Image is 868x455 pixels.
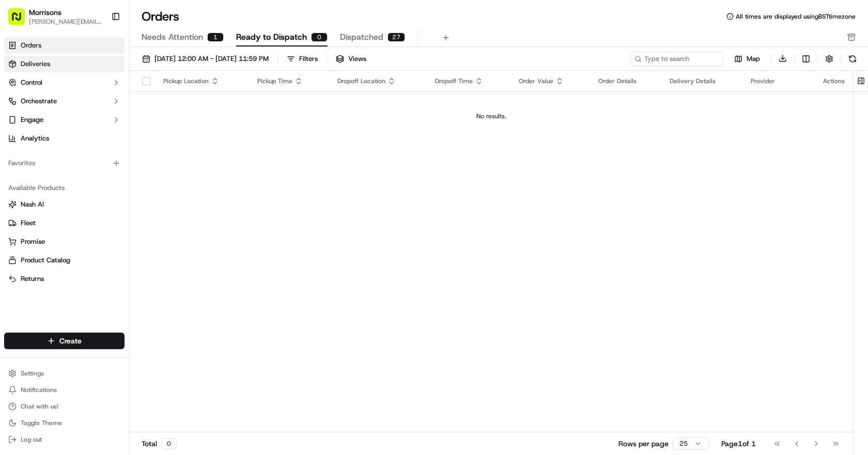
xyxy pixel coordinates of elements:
div: Delivery Details [670,77,734,85]
img: 1736555255976-a54dd68f-1ca7-489b-9aae-adbdc363a1c4 [10,99,29,117]
p: Rows per page [618,438,669,449]
div: No results. [133,112,849,120]
span: Dispatched [340,31,383,43]
button: Control [4,74,125,91]
span: Orders [21,41,41,50]
a: Deliveries [4,56,125,72]
button: Log out [4,432,125,447]
div: Dropoff Time [435,77,502,85]
span: Engage [21,115,43,124]
span: Analytics [21,134,49,143]
a: Orders [4,37,125,54]
a: Powered byPylon [73,175,125,183]
span: Chat with us! [21,402,58,411]
span: Deliveries [21,59,50,69]
a: Fleet [8,218,120,228]
button: [DATE] 12:00 AM - [DATE] 11:59 PM [137,52,273,66]
span: API Documentation [98,150,166,160]
button: Toggle Theme [4,416,125,430]
span: Ready to Dispatch [236,31,307,43]
div: Order Details [598,77,653,85]
span: Nash AI [21,200,44,209]
div: Total [142,438,177,449]
button: Refresh [845,52,860,66]
span: Product Catalog [21,256,70,265]
p: Welcome 👋 [10,41,188,58]
div: Available Products [4,180,125,196]
span: Knowledge Base [21,150,79,160]
button: Views [331,52,371,66]
div: 💻 [87,151,96,159]
span: Returns [21,274,44,284]
span: Settings [21,369,44,378]
span: Fleet [21,218,36,228]
button: [PERSON_NAME][EMAIL_ADDRESS][PERSON_NAME][DOMAIN_NAME] [29,18,103,26]
span: Create [59,336,82,346]
div: 0 [161,438,177,449]
a: Nash AI [8,200,120,209]
input: Got a question? Start typing here... [27,67,186,77]
a: Product Catalog [8,256,120,265]
span: Promise [21,237,45,246]
div: Filters [299,54,318,64]
div: Dropoff Location [337,77,418,85]
img: Nash [10,10,31,31]
button: Settings [4,366,125,381]
button: Orchestrate [4,93,125,109]
div: Pickup Time [257,77,321,85]
span: Orchestrate [21,97,57,106]
span: [DATE] 12:00 AM - [DATE] 11:59 PM [154,54,269,64]
input: Type to search [630,52,723,66]
button: Promise [4,233,125,250]
div: 27 [388,33,405,42]
a: Analytics [4,130,125,147]
button: Create [4,333,125,349]
div: Pickup Location [163,77,241,85]
button: Morrisons[PERSON_NAME][EMAIL_ADDRESS][PERSON_NAME][DOMAIN_NAME] [4,4,107,29]
button: Start new chat [176,102,188,114]
span: Log out [21,435,42,444]
button: Notifications [4,383,125,397]
button: Engage [4,112,125,128]
button: Map [727,53,767,65]
div: We're available if you need us! [35,109,131,117]
div: 0 [311,33,328,42]
span: Pylon [103,175,125,183]
a: Promise [8,237,120,246]
button: Fleet [4,215,125,231]
span: Control [21,78,42,87]
span: Map [747,54,760,64]
button: Morrisons [29,7,61,18]
button: Returns [4,271,125,287]
span: Views [348,54,366,64]
button: Product Catalog [4,252,125,269]
div: Favorites [4,155,125,171]
a: 💻API Documentation [83,146,170,164]
div: 1 [207,33,224,42]
div: Actions [823,77,845,85]
div: Page 1 of 1 [721,438,756,449]
div: 📗 [10,151,19,159]
span: Toggle Theme [21,419,62,427]
a: Returns [8,274,120,284]
span: All times are displayed using BST timezone [736,12,856,21]
button: Chat with us! [4,399,125,414]
h1: Orders [142,8,179,25]
button: Filters [282,52,322,66]
span: Needs Attention [142,31,203,43]
div: Start new chat [35,99,169,109]
div: Provider [751,77,807,85]
a: 📗Knowledge Base [6,146,83,164]
span: Notifications [21,386,57,394]
div: Order Value [519,77,582,85]
button: Nash AI [4,196,125,213]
